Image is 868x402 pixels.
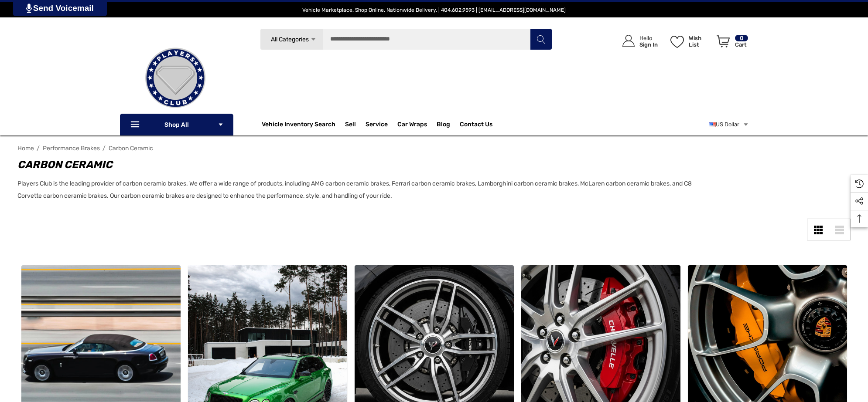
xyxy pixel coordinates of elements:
[310,36,317,43] svg: Icon Arrow Down
[670,36,684,48] svg: Wish List
[855,179,864,188] svg: Recently Viewed
[460,121,492,130] a: Contact Us
[17,145,34,152] a: Home
[271,36,309,43] span: All Categories
[260,28,323,50] a: All Categories Icon Arrow Down Icon Arrow Up
[530,28,552,50] button: Search
[120,114,233,135] p: Shop All
[218,122,224,128] svg: Icon Arrow Down
[345,121,356,130] span: Sell
[17,178,707,202] p: Players Club is the leading provider of carbon ceramic brakes. We offer a wide range of products,...
[639,41,658,48] p: Sign In
[829,219,851,240] a: List View
[262,121,335,130] a: Vehicle Inventory Search
[622,35,635,47] svg: Icon User Account
[713,26,749,60] a: Cart with 0 items
[397,116,437,133] a: Car Wraps
[366,121,388,130] a: Service
[612,26,662,56] a: Sign in
[851,214,868,223] svg: Top
[735,41,748,48] p: Cart
[666,26,713,56] a: Wish List Wish List
[717,35,730,47] svg: Review Your Cart
[130,120,143,130] svg: Icon Line
[807,219,829,240] a: Grid View
[639,35,658,41] p: Hello
[709,116,749,133] a: USD
[132,34,219,122] img: Players Club | Cars For Sale
[17,141,851,156] nav: Breadcrumb
[437,121,450,130] a: Blog
[345,116,366,133] a: Sell
[43,145,100,152] a: Performance Brakes
[26,3,32,13] img: PjwhLS0gR2VuZXJhdG9yOiBHcmF2aXQuaW8gLS0+PHN2ZyB4bWxucz0iaHR0cDovL3d3dy53My5vcmcvMjAwMC9zdmciIHhtb...
[689,35,712,48] p: Wish List
[855,197,864,206] svg: Social Media
[735,35,748,41] p: 0
[302,7,566,13] span: Vehicle Marketplace. Shop Online. Nationwide Delivery. | 404.602.9593 | [EMAIL_ADDRESS][DOMAIN_NAME]
[109,145,153,152] a: Carbon Ceramic
[397,121,427,130] span: Car Wraps
[17,157,707,172] h1: Carbon Ceramic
